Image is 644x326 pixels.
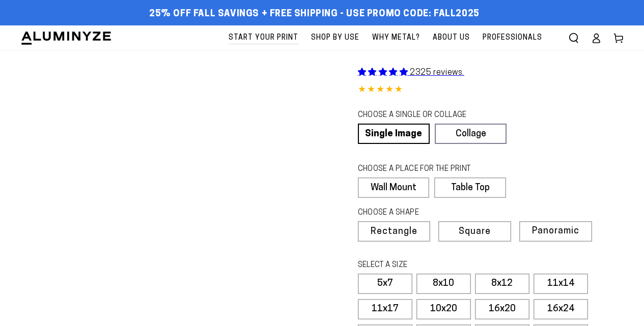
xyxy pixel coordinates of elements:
span: 25% off FALL Savings + Free Shipping - Use Promo Code: FALL2025 [149,9,480,20]
img: Aluminyze [20,31,112,46]
label: 16x20 [475,299,529,319]
summary: Search our site [563,27,585,49]
label: Wall Mount [358,177,430,198]
label: 10x20 [416,299,471,319]
label: 5x7 [358,274,412,294]
legend: SELECT A SIZE [358,260,514,271]
span: Professionals [483,32,542,44]
legend: CHOOSE A SINGLE OR COLLAGE [358,110,497,121]
span: Panoramic [532,226,579,236]
span: Why Metal? [372,32,420,44]
span: About Us [433,32,470,44]
label: 8x12 [475,274,529,294]
a: Start Your Print [223,25,303,50]
span: Start Your Print [229,32,298,44]
label: 8x10 [416,274,471,294]
label: 11x14 [534,274,588,294]
legend: CHOOSE A SHAPE [358,208,498,219]
label: 16x24 [534,299,588,319]
a: Collage [435,124,507,144]
div: 4.85 out of 5.0 stars [358,83,624,98]
a: Professionals [478,25,547,50]
a: Single Image [358,124,430,144]
a: Shop By Use [306,25,365,50]
label: 11x17 [358,299,412,319]
a: 2325 reviews. [358,69,464,77]
span: 2325 reviews. [410,69,464,77]
a: Why Metal? [367,25,425,50]
legend: CHOOSE A PLACE FOR THE PRINT [358,164,497,175]
span: Rectangle [371,227,417,236]
a: About Us [428,25,475,50]
label: Table Top [434,177,506,198]
span: Shop By Use [311,32,359,44]
span: Square [459,227,491,236]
